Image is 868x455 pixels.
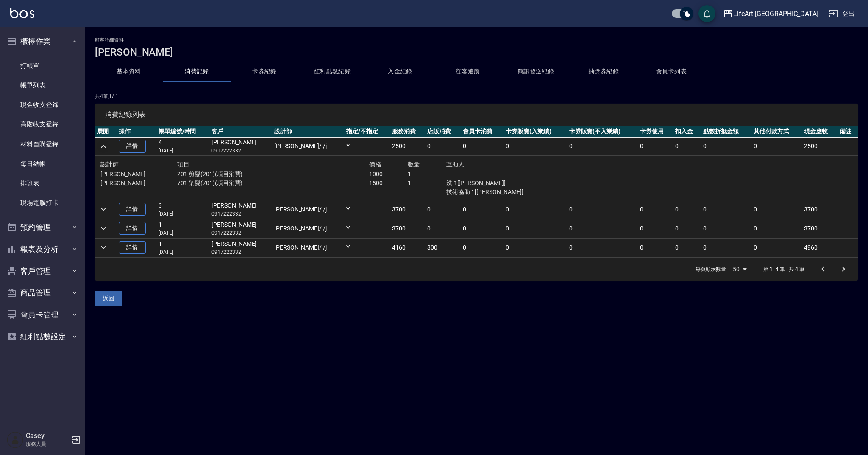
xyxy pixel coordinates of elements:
td: 0 [638,219,673,238]
a: 打帳單 [3,56,81,76]
h5: Casey [26,432,69,440]
button: 會員卡管理 [3,304,81,326]
p: 701 染髮(701)(項目消費) [177,179,369,188]
td: 0 [567,219,638,238]
th: 扣入金 [673,126,701,137]
p: 0917222332 [211,147,270,154]
p: 0917222332 [211,248,270,256]
td: 0 [425,137,461,156]
td: Y [344,238,390,257]
div: LifeArt [GEOGRAPHIC_DATA] [733,8,818,19]
td: 1 [156,219,209,238]
td: 3700 [802,219,837,238]
h3: [PERSON_NAME] [95,46,858,58]
p: 1 [408,179,446,188]
p: 1000 [369,170,408,179]
td: 2500 [802,137,837,156]
button: expand row [97,241,110,254]
a: 詳情 [119,241,146,254]
td: [PERSON_NAME] [209,238,272,257]
td: 0 [504,137,567,156]
td: 0 [567,137,638,156]
button: 櫃檯作業 [3,31,81,53]
td: 0 [425,200,461,219]
th: 其他付款方式 [751,126,802,137]
p: 服務人員 [26,440,69,448]
a: 材料自購登錄 [3,135,81,154]
th: 指定/不指定 [344,126,390,137]
th: 店販消費 [425,126,461,137]
td: 0 [701,200,751,219]
td: 3700 [390,219,426,238]
img: Logo [10,8,34,18]
td: [PERSON_NAME] [209,137,272,156]
button: 商品管理 [3,282,81,304]
button: save [698,5,715,22]
td: 0 [504,219,567,238]
p: [DATE] [159,210,207,218]
button: 預約管理 [3,216,81,239]
p: [PERSON_NAME] [100,170,177,179]
span: 互助人 [446,161,465,168]
td: [PERSON_NAME] / /j [272,219,344,238]
th: 服務消費 [390,126,426,137]
td: 0 [673,137,701,156]
td: [PERSON_NAME] [209,219,272,238]
td: 1 [156,238,209,257]
td: 0 [673,238,701,257]
td: 0 [701,219,751,238]
td: 800 [425,238,461,257]
p: [DATE] [159,229,207,237]
th: 展開 [95,126,117,137]
th: 帳單編號/時間 [156,126,209,137]
p: 0917222332 [211,210,270,218]
td: [PERSON_NAME] [209,200,272,219]
a: 排班表 [3,174,81,193]
td: 3700 [390,200,426,219]
td: 3 [156,200,209,219]
button: LifeArt [GEOGRAPHIC_DATA] [720,5,822,22]
td: 0 [425,219,461,238]
a: 帳單列表 [3,76,81,95]
span: 數量 [408,161,420,168]
a: 詳情 [119,140,146,153]
a: 詳情 [119,203,146,216]
td: 0 [701,137,751,156]
td: 4960 [802,238,837,257]
td: 2500 [390,137,426,156]
p: [PERSON_NAME] [100,179,177,188]
button: 基本資料 [95,62,163,82]
td: [PERSON_NAME] / /j [272,200,344,219]
td: 4160 [390,238,426,257]
p: 每頁顯示數量 [696,265,726,273]
a: 每日結帳 [3,154,81,174]
button: 紅利點數紀錄 [298,62,366,82]
button: 卡券紀錄 [231,62,298,82]
span: 價格 [369,161,381,168]
td: 0 [673,219,701,238]
button: 登出 [825,6,858,22]
p: 1 [408,170,446,179]
td: 0 [751,238,802,257]
td: 0 [751,137,802,156]
td: 0 [751,200,802,219]
td: 0 [461,238,504,257]
td: 0 [504,238,567,257]
td: 0 [504,200,567,219]
div: 50 [729,258,750,281]
span: 項目 [177,161,189,168]
th: 卡券販賣(入業績) [504,126,567,137]
td: 0 [567,200,638,219]
button: 會員卡列表 [637,62,705,82]
a: 高階收支登錄 [3,115,81,134]
img: Person [7,431,24,448]
td: 0 [638,200,673,219]
button: 客戶管理 [3,260,81,282]
button: 簡訊發送紀錄 [502,62,570,82]
td: [PERSON_NAME] / /j [272,137,344,156]
button: expand row [97,203,110,216]
button: 入金紀錄 [366,62,434,82]
p: 共 4 筆, 1 / 1 [95,93,858,100]
p: 0917222332 [211,229,270,237]
th: 備註 [837,126,858,137]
